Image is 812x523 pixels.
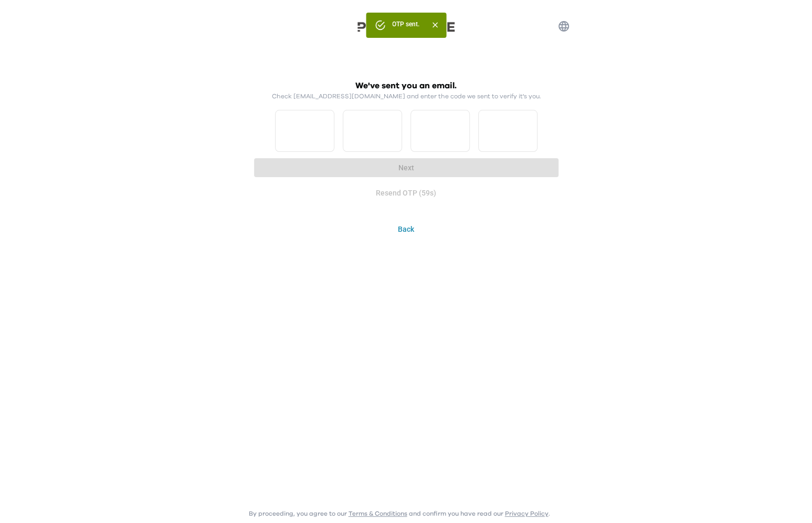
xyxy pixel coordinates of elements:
[343,110,402,152] input: Please enter OTP character 2
[354,21,459,32] img: Preface Logo
[478,110,537,152] input: Please enter OTP character 4
[355,79,457,92] h2: We've sent you an email.
[392,16,419,35] div: OTP sent.
[428,18,442,32] button: Close
[410,110,470,152] input: Please enter OTP character 3
[272,92,541,100] p: Check [EMAIL_ADDRESS][DOMAIN_NAME] and enter the code we sent to verify it's you.
[349,510,407,517] a: Terms & Conditions
[249,509,550,518] p: By proceeding, you agree to our and confirm you have read our .
[275,110,334,152] input: Please enter OTP character 1
[249,220,564,239] button: Back
[505,510,549,517] a: Privacy Policy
